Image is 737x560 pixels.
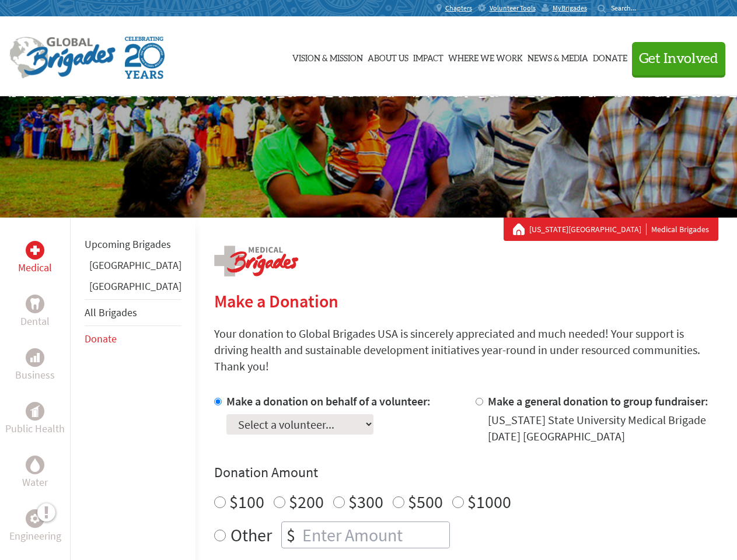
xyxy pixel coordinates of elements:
[85,278,181,299] li: Guatemala
[300,522,449,548] input: Enter Amount
[9,509,61,544] a: EngineeringEngineering
[30,514,40,523] img: Engineering
[15,367,55,383] p: Business
[413,27,443,86] a: Impact
[553,3,587,13] span: MyBrigades
[445,3,472,13] span: Chapters
[214,325,718,374] p: Your donation to Global Brigades USA is sincerely appreciated and much needed! Your support is dr...
[85,326,181,352] li: Donate
[513,223,709,235] div: Medical Brigades
[26,241,44,260] div: Medical
[229,491,264,513] label: $100
[408,491,443,513] label: $500
[488,394,708,408] label: Make a general donation to group fundraiser:
[30,246,40,255] img: Medical
[89,279,181,293] a: [GEOGRAPHIC_DATA]
[488,412,718,444] div: [US_STATE] State University Medical Brigade [DATE] [GEOGRAPHIC_DATA]
[529,223,647,235] a: [US_STATE][GEOGRAPHIC_DATA]
[85,332,117,345] a: Donate
[292,27,363,86] a: Vision & Mission
[18,241,52,276] a: MedicalMedical
[528,27,588,86] a: News & Media
[9,37,116,79] img: Global Brigades Logo
[632,42,725,75] button: Get Involved
[85,299,181,326] li: All Brigades
[289,491,324,513] label: $200
[125,37,165,79] img: Global Brigades Celebrating 20 Years
[85,257,181,278] li: Ghana
[593,27,627,86] a: Donate
[22,456,48,491] a: WaterWater
[26,456,44,474] div: Water
[26,509,44,528] div: Engineering
[230,521,272,548] label: Other
[18,260,52,276] p: Medical
[5,421,65,437] p: Public Health
[30,458,40,471] img: Water
[15,348,55,383] a: BusinessBusiness
[22,474,48,491] p: Water
[20,313,50,330] p: Dental
[30,353,40,362] img: Business
[30,298,40,309] img: Dental
[85,306,137,319] a: All Brigades
[30,405,40,417] img: Public Health
[85,237,171,251] a: Upcoming Brigades
[26,295,44,313] div: Dental
[89,258,181,272] a: [GEOGRAPHIC_DATA]
[226,394,431,408] label: Make a donation on behalf of a volunteer:
[214,246,298,276] img: logo-medical.png
[20,295,50,330] a: DentalDental
[282,522,300,548] div: $
[214,290,718,311] h2: Make a Donation
[348,491,383,513] label: $300
[5,402,65,437] a: Public HealthPublic Health
[26,402,44,421] div: Public Health
[467,491,511,513] label: $1000
[639,52,718,66] span: Get Involved
[26,348,44,367] div: Business
[448,27,523,86] a: Where We Work
[368,27,408,86] a: About Us
[490,3,536,13] span: Volunteer Tools
[85,232,181,257] li: Upcoming Brigades
[611,3,644,12] input: Search...
[9,528,61,544] p: Engineering
[214,463,718,482] h4: Donation Amount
